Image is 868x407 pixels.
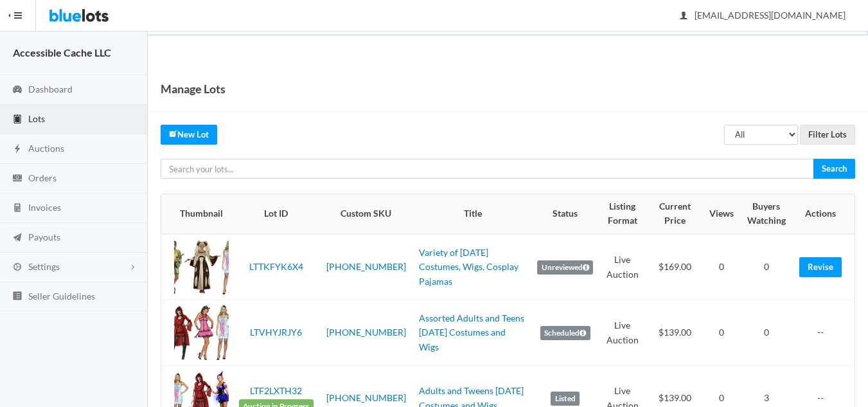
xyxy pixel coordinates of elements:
td: 0 [704,234,739,300]
span: Orders [28,172,57,183]
th: Current Price [646,194,704,234]
span: Invoices [28,202,61,213]
ion-icon: create [169,129,177,138]
strong: Accessible Cache LLC [13,46,111,59]
span: [EMAIL_ADDRESS][DOMAIN_NAME] [680,10,846,21]
a: [PHONE_NUMBER] [326,392,406,403]
th: Views [704,194,739,234]
td: $169.00 [646,234,704,300]
th: Custom SKU [319,194,414,234]
span: Lots [28,113,45,124]
a: [PHONE_NUMBER] [326,261,406,272]
th: Listing Format [598,194,646,234]
td: $139.00 [646,300,704,366]
ion-icon: cog [11,262,24,274]
input: Search [813,159,855,179]
ion-icon: paper plane [11,232,24,244]
a: createNew Lot [161,125,217,145]
td: 0 [739,300,794,366]
ion-icon: calculator [11,203,24,215]
label: Unreviewed [537,260,593,275]
a: LTF2LXTH32 [250,385,302,396]
a: LTTKFYK6X4 [249,261,303,272]
th: Title [414,194,533,234]
th: Buyers Watching [739,194,794,234]
a: Revise [799,257,842,277]
ion-icon: clipboard [11,114,24,126]
td: Live Auction [598,300,646,366]
th: Actions [794,194,855,234]
span: Seller Guidelines [28,291,95,302]
ion-icon: speedometer [11,84,24,96]
ion-icon: flash [11,143,24,156]
th: Thumbnail [161,194,234,234]
input: Search your lots... [161,159,814,179]
a: [PHONE_NUMBER] [326,327,406,338]
a: Assorted Adults and Teens [DATE] Costumes and Wigs [419,312,524,352]
span: Settings [28,261,60,272]
span: Payouts [28,231,60,242]
ion-icon: person [677,10,690,23]
a: Variety of [DATE] Costumes, Wigs, Cosplay Pajamas [419,247,518,287]
h1: Manage Lots [161,79,226,98]
a: LTVHYJRJY6 [250,327,302,338]
td: Live Auction [598,234,646,300]
ion-icon: cash [11,173,24,185]
th: Lot ID [234,194,319,234]
td: 0 [704,300,739,366]
ion-icon: list box [11,291,24,303]
label: Scheduled [540,326,590,340]
th: Status [532,194,598,234]
td: -- [794,300,855,366]
label: Listed [551,392,580,406]
td: 0 [739,234,794,300]
span: Auctions [28,143,64,154]
span: Dashboard [28,84,73,95]
input: Filter Lots [800,125,855,145]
